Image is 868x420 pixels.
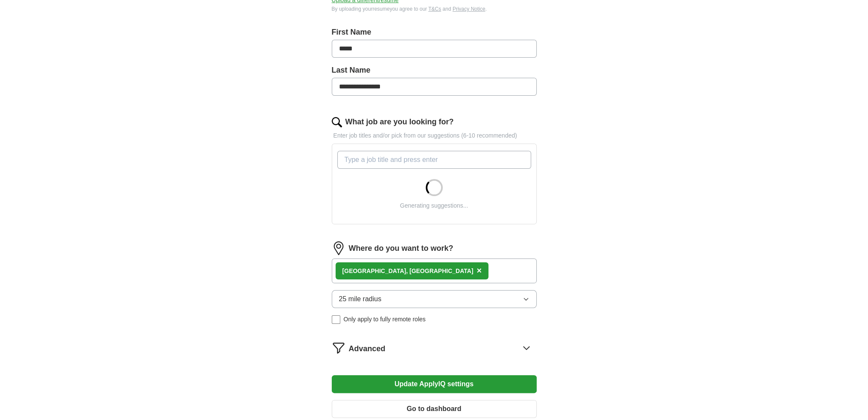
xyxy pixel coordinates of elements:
[332,241,345,255] img: location.png
[332,65,537,76] label: Last Name
[332,117,342,127] img: search.png
[344,315,426,324] span: Only apply to fully remote roles
[332,315,340,324] input: Only apply to fully remote roles
[400,201,468,210] div: Generating suggestions...
[453,6,485,12] a: Privacy Notice
[342,267,473,276] div: [GEOGRAPHIC_DATA], [GEOGRAPHIC_DATA]
[476,264,482,277] button: ×
[332,26,537,38] label: First Name
[345,116,454,128] label: What job are you looking for?
[332,131,537,140] p: Enter job titles and/or pick from our suggestions (6-10 recommended)
[332,290,537,308] button: 25 mile radius
[476,266,482,275] span: ×
[349,343,386,355] span: Advanced
[332,375,537,393] button: Update ApplyIQ settings
[349,243,453,254] label: Where do you want to work?
[428,6,441,12] a: T&Cs
[332,5,537,13] div: By uploading your resume you agree to our and .
[332,400,537,418] button: Go to dashboard
[339,294,382,304] span: 25 mile radius
[337,151,531,169] input: Type a job title and press enter
[332,341,345,355] img: filter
